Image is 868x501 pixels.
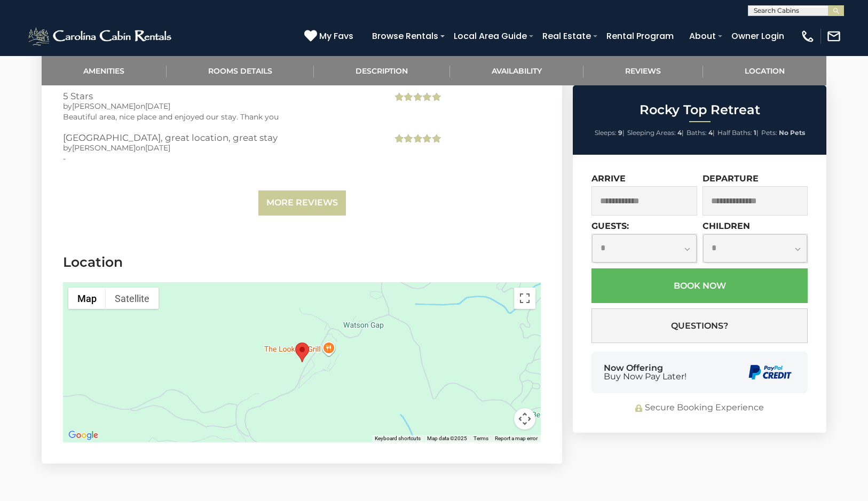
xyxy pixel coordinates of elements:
span: [PERSON_NAME] [72,143,136,153]
label: Children [703,221,750,231]
button: Questions? [591,308,808,343]
strong: 9 [618,129,622,137]
span: Pets: [761,129,777,137]
span: Half Baths: [717,129,752,137]
h2: Rocky Top Retreat [575,103,824,117]
img: Google [66,428,101,442]
strong: 1 [754,129,756,137]
a: My Favs [304,29,356,43]
a: Real Estate [537,27,596,45]
div: Beautiful area, nice place and enjoyed our stay. Thank you [63,112,376,122]
a: Owner Login [726,27,790,45]
strong: 4 [708,129,713,137]
div: by on [63,101,376,112]
span: [DATE] [145,101,170,111]
button: Show satellite imagery [106,288,159,309]
span: Sleeping Areas: [627,129,676,137]
span: Map data ©2025 [427,435,467,441]
span: Sleeps: [595,129,617,137]
a: Rental Program [601,27,679,45]
strong: No Pets [779,129,805,137]
button: Show street map [68,288,106,309]
a: About [684,27,721,45]
a: Report a map error [495,435,538,441]
li: | [686,126,715,140]
a: Availability [450,56,584,85]
h3: Location [63,253,541,272]
span: Baths: [686,129,707,137]
a: More Reviews [258,190,346,216]
a: Local Area Guide [448,27,532,45]
img: White-1-2.png [27,26,175,47]
a: Browse Rentals [367,27,444,45]
h3: 5 Stars [63,91,376,101]
div: - [63,153,376,164]
label: Departure [703,173,759,184]
label: Arrive [591,173,626,184]
div: by on [63,142,376,153]
div: Rocky Top Retreat [295,343,309,362]
div: Now Offering [604,364,686,381]
img: mail-regular-white.png [826,29,841,44]
button: Map camera controls [514,408,535,430]
button: Toggle fullscreen view [514,288,535,309]
a: Location [703,56,827,85]
span: [DATE] [145,143,170,153]
a: Amenities [42,56,167,85]
label: Guests: [591,221,629,231]
a: Rooms Details [167,56,314,85]
a: Reviews [583,56,703,85]
span: Buy Now Pay Later! [604,372,686,381]
a: Open this area in Google Maps (opens a new window) [66,428,101,442]
li: | [717,126,759,140]
button: Book Now [591,268,808,303]
img: phone-regular-white.png [800,29,815,44]
strong: 4 [677,129,682,137]
h3: [GEOGRAPHIC_DATA], great location, great stay [63,133,376,142]
div: Secure Booking Experience [591,402,808,414]
span: [PERSON_NAME] [72,101,136,111]
span: My Favs [319,29,353,43]
li: | [595,126,625,140]
a: Terms (opens in new tab) [474,435,488,441]
button: Keyboard shortcuts [375,435,421,442]
li: | [627,126,684,140]
a: Description [314,56,450,85]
